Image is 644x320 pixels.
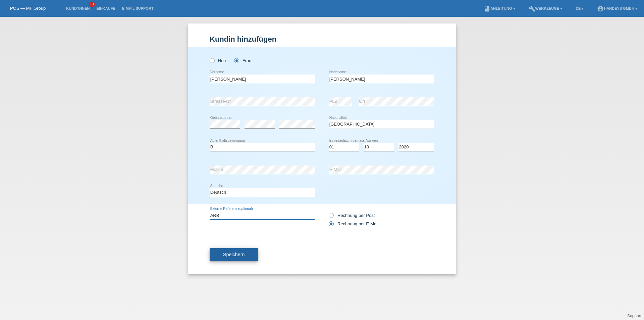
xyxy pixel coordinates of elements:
a: POS — MF Group [10,6,46,11]
a: account_circleHandeys GmbH ▾ [594,6,641,10]
span: Speichern [223,252,245,257]
i: book [484,5,490,12]
button: Speichern [210,248,258,261]
i: build [529,5,535,12]
input: Frau [234,58,238,62]
i: account_circle [597,5,604,12]
label: Frau [234,58,251,63]
input: Rechnung per Post [329,213,333,221]
h1: Kundin hinzufügen [210,35,434,43]
a: E-Mail Support [119,6,157,10]
input: Rechnung per E-Mail [329,221,333,230]
a: DE ▾ [572,6,587,10]
a: Support [627,314,641,318]
label: Herr [210,58,226,63]
a: Kund*innen [63,6,93,10]
input: Herr [210,58,214,62]
label: Rechnung per E-Mail [329,221,378,226]
a: buildWerkzeuge ▾ [525,6,566,10]
a: bookAnleitung ▾ [480,6,518,10]
label: Rechnung per Post [329,213,375,218]
span: 13 [89,2,95,7]
a: Einkäufe [93,6,118,10]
